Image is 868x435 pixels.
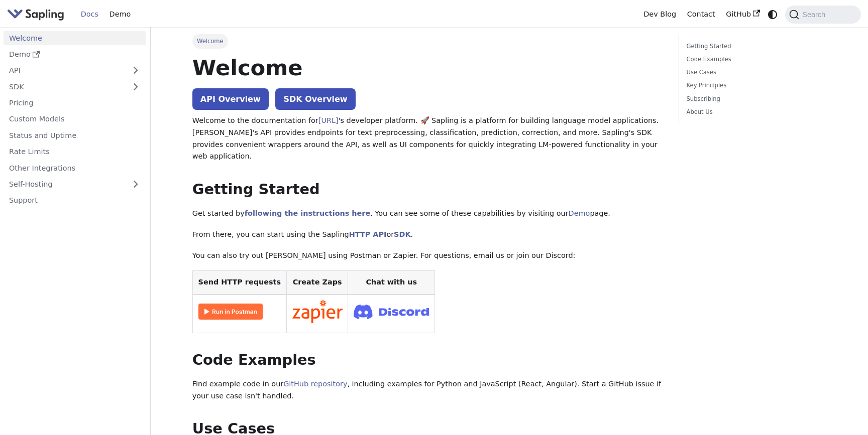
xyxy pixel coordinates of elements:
img: Connect in Zapier [292,300,343,323]
th: Create Zaps [286,271,348,295]
p: You can also try out [PERSON_NAME] using Postman or Zapier. For questions, email us or join our D... [192,250,665,262]
img: Join Discord [354,302,429,322]
p: Welcome to the documentation for 's developer platform. 🚀 Sapling is a platform for building lang... [192,115,665,163]
a: Support [4,193,146,208]
a: API [4,63,126,78]
a: About Us [687,107,823,117]
a: following the instructions here [245,209,370,217]
h2: Getting Started [192,181,665,199]
a: Custom Models [4,112,146,126]
a: Use Cases [687,68,823,77]
h2: Code Examples [192,351,665,369]
img: Sapling.ai [7,7,64,22]
a: Code Examples [687,55,823,64]
h1: Welcome [192,54,665,81]
a: Welcome [4,31,146,45]
a: Sapling.aiSapling.ai [7,7,68,22]
p: Get started by . You can see some of these capabilities by visiting our page. [192,208,665,220]
a: Demo [569,209,590,217]
a: Other Integrations [4,161,146,175]
a: [URL] [318,116,339,124]
a: Pricing [4,96,146,110]
a: Demo [104,7,136,22]
a: Docs [75,7,104,22]
p: Find example code in our , including examples for Python and JavaScript (React, Angular). Start a... [192,378,665,402]
img: Run in Postman [198,304,263,320]
a: Subscribing [687,94,823,104]
a: Dev Blog [638,7,681,22]
a: API Overview [192,88,269,110]
a: Getting Started [687,42,823,51]
a: HTTP API [349,230,387,238]
button: Expand sidebar category 'API' [126,63,146,78]
th: Chat with us [348,271,435,295]
span: Search [799,11,831,19]
a: SDK [394,230,410,238]
a: Rate Limits [4,144,146,159]
a: SDK [4,79,126,94]
button: Expand sidebar category 'SDK' [126,79,146,94]
a: Contact [682,7,721,22]
a: Demo [4,47,146,62]
button: Switch between dark and light mode (currently system mode) [766,7,780,22]
a: GitHub [720,7,765,22]
a: SDK Overview [275,88,355,110]
button: Search (Command+K) [785,6,860,24]
a: Status and Uptime [4,128,146,142]
span: Welcome [192,34,228,48]
a: Self-Hosting [4,177,146,192]
a: Key Principles [687,81,823,90]
a: GitHub repository [283,380,347,388]
th: Send HTTP requests [192,271,286,295]
p: From there, you can start using the Sapling or . [192,229,665,241]
nav: Breadcrumbs [192,34,665,48]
